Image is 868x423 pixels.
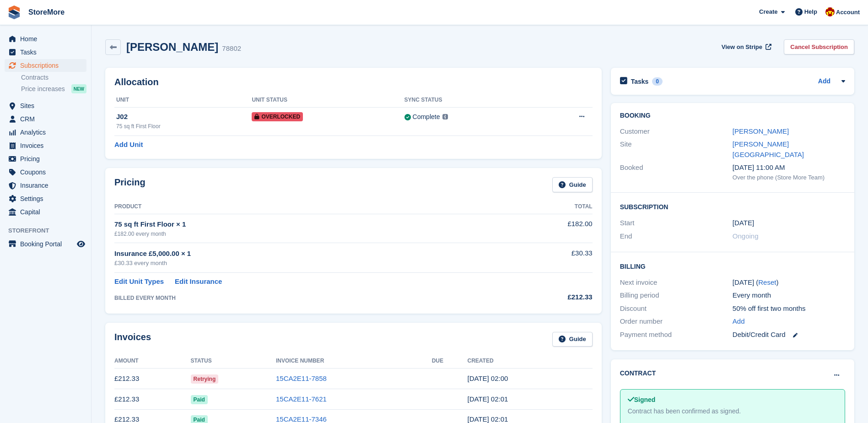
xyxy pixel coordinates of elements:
[620,126,733,137] div: Customer
[252,93,404,108] th: Unit Status
[114,332,151,347] h2: Invoices
[20,59,75,72] span: Subscriptions
[20,238,75,250] span: Booking Portal
[114,230,503,238] div: £182.00 every month
[804,7,817,16] span: Help
[71,84,86,93] div: NEW
[20,192,75,205] span: Settings
[442,114,448,119] img: icon-info-grey-7440780725fd019a000dd9b08b2336e03edf1995a4989e88bcd33f0948082b44.svg
[114,93,252,108] th: Unit
[620,139,733,160] div: Site
[628,395,837,405] div: Signed
[20,179,75,192] span: Insurance
[5,179,86,192] a: menu
[5,33,86,45] a: menu
[21,85,65,93] span: Price increases
[175,277,222,287] a: Edit Insurance
[413,112,440,122] div: Complete
[733,173,845,182] div: Over the phone (Store More Team)
[114,259,503,268] div: £30.33 every month
[5,46,86,59] a: menu
[620,277,733,288] div: Next invoice
[620,202,845,211] h2: Subscription
[467,395,508,403] time: 2025-07-26 01:01:12 UTC
[825,7,835,16] img: Store More Team
[467,415,508,423] time: 2025-06-26 01:01:06 UTC
[5,152,86,165] a: menu
[631,77,649,86] h2: Tasks
[733,277,845,288] div: [DATE] ( )
[818,76,830,87] a: Add
[733,232,759,240] span: Ongoing
[759,7,777,16] span: Create
[21,84,86,94] a: Price increases NEW
[652,77,663,86] div: 0
[114,294,503,302] div: BILLED EVERY MONTH
[116,122,252,130] div: 75 sq ft First Floor
[191,374,219,384] span: Retrying
[191,395,208,404] span: Paid
[8,226,91,235] span: Storefront
[5,166,86,179] a: menu
[503,214,593,243] td: £182.00
[718,39,773,54] a: View on Stripe
[20,99,75,112] span: Sites
[276,415,327,423] a: 15CA2E11-7346
[5,238,86,250] a: menu
[733,218,754,228] time: 2025-03-26 01:00:00 UTC
[5,59,86,72] a: menu
[20,139,75,152] span: Invoices
[432,354,468,369] th: Due
[784,39,854,54] a: Cancel Subscription
[836,8,860,17] span: Account
[191,354,276,369] th: Status
[503,200,593,214] th: Total
[20,46,75,59] span: Tasks
[114,77,593,87] h2: Allocation
[116,112,252,122] div: J02
[620,330,733,340] div: Payment method
[733,316,745,327] a: Add
[5,99,86,112] a: menu
[5,192,86,205] a: menu
[503,292,593,303] div: £212.33
[114,219,503,230] div: 75 sq ft First Floor × 1
[733,290,845,301] div: Every month
[20,166,75,179] span: Coupons
[5,206,86,218] a: menu
[620,290,733,301] div: Billing period
[620,261,845,271] h2: Billing
[114,200,503,214] th: Product
[5,113,86,125] a: menu
[733,140,804,158] a: [PERSON_NAME][GEOGRAPHIC_DATA]
[733,304,845,314] div: 50% off first two months
[114,249,503,259] div: Insurance £5,000.00 × 1
[114,369,191,389] td: £212.33
[620,112,845,119] h2: Booking
[404,93,535,108] th: Sync Status
[733,330,845,340] div: Debit/Credit Card
[20,126,75,139] span: Analytics
[20,206,75,218] span: Capital
[276,354,432,369] th: Invoice Number
[114,354,191,369] th: Amount
[503,243,593,273] td: £30.33
[20,33,75,45] span: Home
[733,163,845,173] div: [DATE] 11:00 AM
[758,278,776,286] a: Reset
[5,139,86,152] a: menu
[21,73,86,82] a: Contracts
[114,140,143,150] a: Add Unit
[114,177,146,192] h2: Pricing
[467,374,508,382] time: 2025-08-26 01:00:37 UTC
[552,177,593,192] a: Guide
[114,389,191,410] td: £212.33
[20,113,75,125] span: CRM
[620,231,733,242] div: End
[114,277,164,287] a: Edit Unit Types
[20,152,75,165] span: Pricing
[620,316,733,327] div: Order number
[620,163,733,182] div: Booked
[25,5,68,20] a: StoreMore
[252,112,303,121] span: Overlocked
